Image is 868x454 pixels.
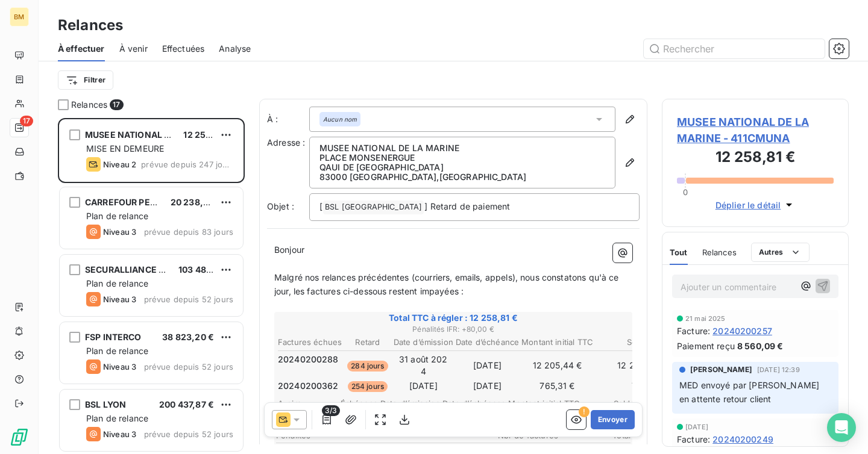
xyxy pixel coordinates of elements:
[274,272,621,296] span: Malgré nos relances précédentes (courriers, emails, appels), nous constatons qu'à ce jour, les fa...
[110,99,123,110] span: 17
[677,325,710,337] span: Facture :
[103,429,136,439] span: Niveau 3
[712,433,773,446] span: 20240200249
[679,380,822,404] span: MED envoyé par [PERSON_NAME] en attente retour client
[319,143,605,153] p: MUSEE NATIONAL DE LA MARINE
[144,362,233,372] span: prévue depuis 52 jours
[685,423,708,431] span: [DATE]
[595,336,667,349] th: Solde TTC
[455,353,520,378] td: [DATE]
[340,397,379,410] th: Échéance
[508,397,580,410] th: Montant initial TTC
[319,163,605,172] p: QAUI DE [GEOGRAPHIC_DATA]
[677,146,834,170] h3: 12 258,81 €
[278,353,339,365] span: 20240200288
[677,433,710,446] span: Facture :
[119,43,148,55] span: À venir
[267,113,309,125] label: À :
[10,7,29,26] div: BM
[670,247,688,257] span: Tout
[58,70,113,90] button: Filtrer
[144,294,233,304] span: prévue depuis 52 jours
[455,336,520,349] th: Date d’échéance
[277,336,342,349] th: Factures échues
[323,115,357,123] em: Aucun nom
[521,336,594,349] th: Montant initial TTC
[86,413,148,423] span: Plan de relance
[690,364,752,375] span: [PERSON_NAME]
[103,227,136,237] span: Niveau 3
[380,397,441,410] th: Date d’émission
[702,247,737,257] span: Relances
[319,153,605,163] p: PLACE MONSENERGUE
[85,129,225,140] span: MUSEE NATIONAL DE LA MARINE
[712,325,772,337] span: 20240200257
[319,172,605,182] p: 83000 [GEOGRAPHIC_DATA] , [GEOGRAPHIC_DATA]
[595,353,667,378] td: 12 205,44 €
[71,99,107,111] span: Relances
[521,353,594,378] td: 12 205,44 €
[442,397,506,410] th: Date d’échéance
[178,264,233,275] span: 103 483,70 €
[278,380,339,392] span: 20240200362
[10,118,28,137] a: 17
[393,336,454,349] th: Date d’émission
[683,187,688,197] span: 0
[86,143,164,154] span: MISE EN DEMEURE
[751,243,810,262] button: Autres
[103,160,136,169] span: Niveau 2
[347,361,388,372] span: 284 jours
[85,332,142,342] span: FSP INTERCO
[737,340,784,352] span: 8 560,09 €
[219,43,251,55] span: Analyse
[591,410,635,429] button: Envoyer
[58,118,245,454] div: grid
[10,428,29,447] img: Logo LeanPay
[424,201,510,211] span: ] Retard de paiement
[323,201,424,214] span: BSL [GEOGRAPHIC_DATA]
[86,278,148,288] span: Plan de relance
[144,429,233,439] span: prévue depuis 52 jours
[393,353,454,378] td: 31 août 2024
[319,201,322,211] span: [
[277,397,339,410] th: Avoirs
[162,332,214,342] span: 38 823,20 €
[183,129,231,140] span: 12 258,81 €
[86,211,148,221] span: Plan de relance
[521,379,594,393] td: 765,31 €
[103,294,136,304] span: Niveau 3
[58,14,123,36] h3: Relances
[322,405,340,416] span: 3/3
[455,379,520,393] td: [DATE]
[141,160,233,169] span: prévue depuis 247 jours
[595,379,667,393] td: 765,31 €
[393,379,454,393] td: [DATE]
[344,336,391,349] th: Retard
[85,264,214,275] span: SECURALLIANCE - JD GROUPE
[144,227,233,237] span: prévue depuis 83 jours
[677,340,735,352] span: Paiement reçu
[159,399,214,409] span: 200 437,87 €
[20,116,33,126] span: 17
[86,346,148,356] span: Plan de relance
[85,399,126,409] span: BSL LYON
[677,114,834,146] span: MUSEE NATIONAL DE LA MARINE - 411CMUNA
[171,197,222,207] span: 20 238,43 €
[757,366,800,373] span: [DATE] 12:39
[827,413,856,442] div: Open Intercom Messenger
[644,39,825,58] input: Rechercher
[715,199,781,211] span: Déplier le détail
[685,315,726,322] span: 21 mai 2025
[276,312,631,324] span: Total TTC à régler : 12 258,81 €
[267,137,305,148] span: Adresse :
[267,201,294,211] span: Objet :
[274,244,304,255] span: Bonjour
[712,198,799,212] button: Déplier le détail
[582,397,654,410] th: Solde TTC
[276,324,631,335] span: Pénalités IFR : + 80,00 €
[348,381,388,392] span: 254 jours
[103,362,136,372] span: Niveau 3
[85,197,175,207] span: CARREFOUR PERTUIS
[162,43,205,55] span: Effectuées
[58,43,105,55] span: À effectuer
